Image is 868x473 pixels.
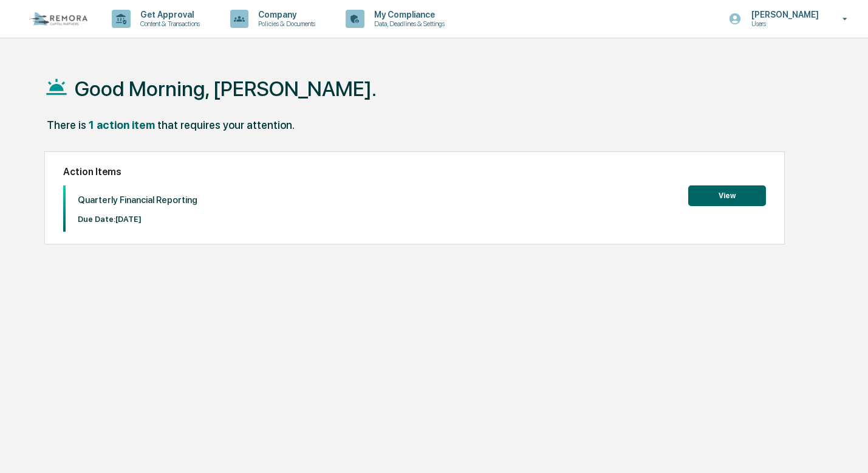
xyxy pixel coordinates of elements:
[688,185,766,206] button: View
[248,19,321,28] p: Policies & Documents
[364,19,451,28] p: Data, Deadlines & Settings
[47,119,86,131] div: There is
[75,77,377,101] h1: Good Morning, [PERSON_NAME].
[742,19,825,28] p: Users
[78,215,197,224] p: Due Date: [DATE]
[131,10,206,19] p: Get Approval
[248,10,321,19] p: Company
[688,189,766,201] a: View
[78,195,197,205] p: Quarterly Financial Reporting
[63,166,766,178] h2: Action Items
[742,10,825,19] p: [PERSON_NAME]
[131,19,206,28] p: Content & Transactions
[157,119,295,131] div: that requires your attention.
[89,119,155,131] div: 1 action item
[29,12,87,26] img: logo
[364,10,451,19] p: My Compliance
